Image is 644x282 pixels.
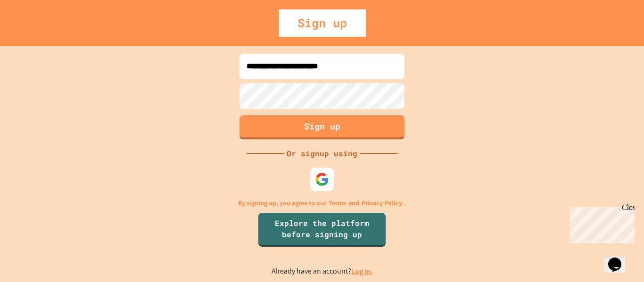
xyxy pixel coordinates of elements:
button: Sign up [239,115,405,139]
iframe: chat widget [604,244,635,273]
a: Privacy Policy [362,198,402,208]
p: By signing up, you agree to our and . [238,198,406,208]
a: Terms [329,198,346,208]
div: Chat with us now!Close [4,4,65,60]
iframe: chat widget [566,203,635,243]
div: Sign up [279,9,366,37]
div: Or signup using [284,148,360,159]
a: Log in. [351,266,373,276]
p: Already have an account? [272,266,373,277]
a: Explore the platform before signing up [258,213,386,247]
img: google-icon.svg [315,172,329,186]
